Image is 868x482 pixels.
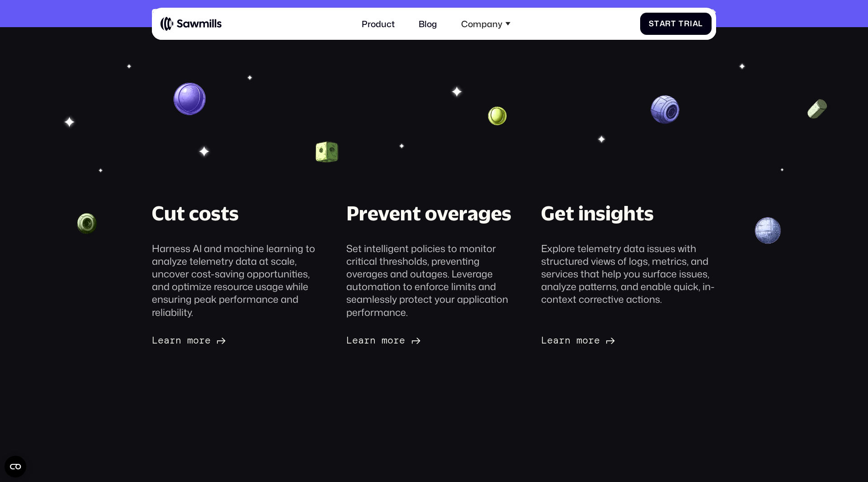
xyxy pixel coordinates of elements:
[679,19,684,28] span: T
[355,12,401,35] a: Product
[698,19,703,28] span: l
[346,335,352,347] span: L
[352,335,358,347] span: e
[175,335,181,347] span: n
[541,242,716,305] div: Explore telemetry data issues with structured views of logs, metrics, and services that help you ...
[582,335,588,347] span: o
[654,19,660,28] span: t
[346,242,521,318] div: Set intelligent policies to monitor critical thresholds, preventing overages and outages. Leverag...
[346,335,420,347] a: Learnmore
[187,335,193,347] span: m
[412,12,444,35] a: Blog
[399,335,405,347] span: e
[199,335,205,347] span: r
[387,335,393,347] span: o
[690,19,693,28] span: i
[152,242,327,318] div: Harness AI and machine learning to analyze telemetry data at scale, uncover cost-saving opportuni...
[158,335,164,347] span: e
[205,335,211,347] span: e
[152,200,239,226] div: Cut costs
[547,335,553,347] span: e
[665,19,671,28] span: r
[594,335,600,347] span: e
[364,335,370,347] span: r
[346,200,511,226] div: Prevent overages
[541,335,615,347] a: Learnmore
[693,19,698,28] span: a
[640,13,712,35] a: StartTrial
[152,335,226,347] a: Learnmore
[393,335,399,347] span: r
[565,335,571,347] span: n
[576,335,582,347] span: m
[193,335,199,347] span: o
[649,19,654,28] span: S
[164,335,170,347] span: a
[358,335,364,347] span: a
[170,335,175,347] span: r
[370,335,376,347] span: n
[541,200,654,226] div: Get insights
[5,456,26,477] button: Open CMP widget
[660,19,665,28] span: a
[541,335,547,347] span: L
[588,335,594,347] span: r
[152,335,158,347] span: L
[382,335,387,347] span: m
[671,19,676,28] span: t
[553,335,559,347] span: a
[454,12,517,35] div: Company
[684,19,690,28] span: r
[461,19,502,29] div: Company
[559,335,565,347] span: r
